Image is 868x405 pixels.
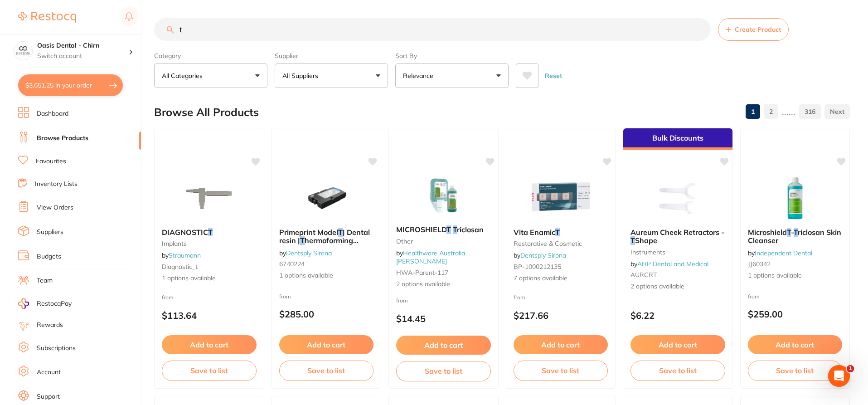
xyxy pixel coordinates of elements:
span: from [748,293,760,300]
span: 1 options available [279,271,374,280]
button: $3,651.25 in your order [18,74,123,96]
a: View Orders [37,203,73,212]
p: $6.22 [630,310,725,321]
p: $285.00 [279,309,374,319]
a: Suppliers [37,228,63,237]
span: by [279,249,332,257]
span: 7 options available [514,274,608,283]
b: Microshield T - Triclosan Skin Cleanser [748,228,843,245]
a: Inventory Lists [35,180,78,189]
span: by [396,249,465,265]
span: RestocqPay [37,299,72,308]
span: from [396,297,408,304]
button: Save to list [514,361,608,381]
small: restorative & cosmetic [514,240,608,247]
label: Category [154,52,267,60]
em: T [787,228,791,237]
span: MICROSHIELD [396,225,446,234]
span: 1 options available [748,271,843,280]
a: Straumann [169,251,201,259]
label: Sort By [395,52,509,60]
p: Relevance [403,71,437,80]
a: Dentsply Sirona [520,251,566,259]
span: | Dental resin | [279,228,370,245]
button: Reset [542,63,565,88]
b: DIAGNOSTIC T [162,228,257,236]
p: All Categories [162,71,206,80]
span: Primeprint Model [279,228,338,237]
button: Add to cart [279,335,374,354]
p: $14.45 [396,313,491,324]
button: Add to cart [748,335,843,354]
span: 1 options available [162,274,257,283]
a: 2 [764,102,778,121]
a: Team [37,276,53,285]
a: Account [37,368,61,377]
p: Switch account [37,52,129,61]
a: Healthware Australia [PERSON_NAME] [396,249,465,265]
a: Browse Products [37,134,88,143]
button: Save to list [748,361,843,381]
img: Microshield T - Triclosan Skin Cleanser [766,176,824,221]
p: $113.64 [162,310,257,321]
p: $217.66 [514,310,608,321]
span: 2 options available [630,282,725,291]
span: JJ60342 [748,260,771,268]
button: Save to list [630,361,725,381]
button: Save to list [396,361,491,381]
h4: Oasis Dental - Chirn [37,41,129,50]
a: Budgets [37,252,61,261]
button: Relevance [395,63,509,88]
iframe: Intercom live chat [828,365,850,387]
span: Vita Enamic [514,228,555,237]
span: by [630,260,708,268]
span: from [279,293,291,300]
em: T [208,228,213,237]
em: T [446,225,451,234]
b: Vita Enamic T [514,228,608,236]
em: T [300,236,305,245]
span: AURCRT [630,271,657,279]
a: AHP Dental and Medical [637,260,708,268]
em: T [794,228,798,237]
button: All Suppliers [275,63,388,88]
span: 2 options available [396,280,491,289]
button: Add to cart [630,335,725,354]
span: BP-1000212135 [514,263,561,271]
p: All Suppliers [282,71,322,80]
b: Aureum Cheek Retractors - T Shape [630,228,725,245]
button: Create Product [718,18,789,41]
h2: Browse All Products [154,106,259,119]
a: Rewards [37,321,63,330]
span: riclosan Skin Cleanser [748,228,841,245]
span: Microshield [748,228,787,237]
a: RestocqPay [18,298,72,309]
p: $259.00 [748,309,843,319]
button: Add to cart [162,335,257,354]
img: RestocqPay [18,298,29,309]
a: Dentsply Sirona [286,249,332,257]
img: Restocq Logo [18,12,76,23]
span: HWA-parent-117 [396,268,448,277]
div: Bulk Discounts [623,128,732,150]
span: Aureum Cheek Retractors - [630,228,724,237]
span: hermoforming models [279,236,359,253]
span: from [162,294,174,301]
button: Save to list [162,361,257,381]
span: by [748,249,812,257]
img: Oasis Dental - Chirn [14,42,32,60]
img: Aureum Cheek Retractors - T Shape [648,176,707,221]
a: Favourites [36,157,66,166]
button: Save to list [279,361,374,381]
span: DIAGNOSTIC [162,228,208,237]
a: Support [37,392,60,401]
span: Shape [635,236,657,245]
em: T [453,225,457,234]
img: Vita Enamic T [531,176,590,221]
img: MICROSHIELD T Triclosan [414,173,473,218]
a: Independent Dental [755,249,812,257]
span: diagnostic_t [162,263,198,271]
span: Create Product [735,26,781,33]
a: Restocq Logo [18,7,76,28]
b: MICROSHIELD T Triclosan [396,225,491,234]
